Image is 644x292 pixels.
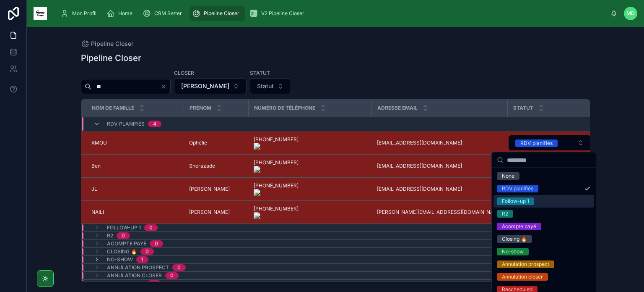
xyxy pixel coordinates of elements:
[72,10,96,17] span: Mon Profil
[190,105,211,111] span: Prénom
[153,280,156,287] div: 0
[502,210,508,218] div: R2
[170,272,174,279] div: 0
[181,82,229,90] span: [PERSON_NAME]
[254,143,299,150] img: actions-icon.png
[155,240,158,247] div: 0
[91,186,179,192] a: JL
[520,139,553,147] div: RDV planifiés
[91,139,107,146] span: AMOU
[189,163,215,169] span: Sherazade
[254,136,367,150] a: [PHONE_NUMBER]
[502,260,549,268] div: Annulation prospect
[107,280,144,287] span: Rescheduled
[502,248,524,255] div: No-show
[377,163,462,169] span: [EMAIL_ADDRESS][DOMAIN_NAME]
[189,186,244,192] a: [PERSON_NAME]
[154,10,182,17] span: CRM Setter
[377,163,503,169] a: [EMAIL_ADDRESS][DOMAIN_NAME]
[107,240,146,247] span: Acompte payé
[91,163,179,169] a: Ben
[502,273,543,281] div: Annulation closer
[502,223,536,230] div: Acompte payé
[107,224,141,231] span: Follow-up 1
[254,159,299,166] onoff-telecom-ce-phone-number-wrapper: [PHONE_NUMBER]
[107,272,162,279] span: Annulation closer
[254,182,367,196] a: [PHONE_NUMBER]
[377,139,503,146] a: [EMAIL_ADDRESS][DOMAIN_NAME]
[247,6,310,21] a: V2 Pipeline Closer
[91,186,97,192] span: JL
[254,205,367,219] a: [PHONE_NUMBER]
[502,185,533,192] div: RDV planifiés
[502,197,529,205] div: Follow-up 1
[254,182,299,189] onoff-telecom-ce-phone-number-wrapper: [PHONE_NUMBER]
[177,264,181,271] div: 0
[189,209,244,216] a: [PERSON_NAME]
[254,105,315,111] span: Numéro de téléphone
[377,139,462,146] span: [EMAIL_ADDRESS][DOMAIN_NAME]
[189,163,244,169] a: Sherazade
[250,69,270,76] label: Statut
[107,256,133,263] span: No-show
[502,235,527,243] div: Closing 🔥
[122,232,125,239] div: 0
[254,136,299,142] onoff-telecom-ce-phone-number-wrapper: [PHONE_NUMBER]
[626,10,635,17] span: MD
[189,139,244,146] a: Ophélie
[254,159,367,173] a: [PHONE_NUMBER]
[153,121,156,127] div: 4
[261,10,304,17] span: V2 Pipeline Closer
[91,163,101,169] span: Ben
[91,139,179,146] a: AMOU
[254,189,299,196] img: actions-icon.png
[377,209,503,216] a: [PERSON_NAME][EMAIL_ADDRESS][DOMAIN_NAME]
[254,205,299,212] onoff-telecom-ce-phone-number-wrapper: [PHONE_NUMBER]
[107,264,169,271] span: Annulation prospect
[377,186,503,192] a: [EMAIL_ADDRESS][DOMAIN_NAME]
[140,6,188,21] a: CRM Setter
[254,212,299,219] img: actions-icon.png
[513,105,533,111] span: Statut
[118,10,132,17] span: Home
[257,82,274,90] span: Statut
[254,166,299,173] img: actions-icon.png
[174,78,247,94] button: Select Button
[91,209,179,216] a: NAILI
[250,78,291,94] button: Select Button
[54,4,610,23] div: scrollable content
[509,135,591,150] button: Select Button
[107,232,113,239] span: R2
[160,83,170,90] button: Clear
[92,105,134,111] span: Nom de famille
[190,6,245,21] a: Pipeline Closer
[189,209,230,216] span: [PERSON_NAME]
[149,224,153,231] div: 0
[58,6,102,21] a: Mon Profil
[34,7,47,20] img: App logo
[174,69,194,76] label: Closer
[377,186,462,192] span: [EMAIL_ADDRESS][DOMAIN_NAME]
[81,39,133,48] a: Pipeline Closer
[189,186,230,192] span: [PERSON_NAME]
[104,6,138,21] a: Home
[141,256,143,263] div: 1
[377,105,418,111] span: Adresse email
[502,172,514,180] div: None
[91,39,133,48] span: Pipeline Closer
[189,139,207,146] span: Ophélie
[508,135,591,151] a: Select Button
[204,10,239,17] span: Pipeline Closer
[107,248,137,255] span: Closing 🔥
[107,121,145,127] span: RDV planifiés
[81,52,141,64] h1: Pipeline Closer
[91,209,104,216] span: NAILI
[145,248,149,255] div: 0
